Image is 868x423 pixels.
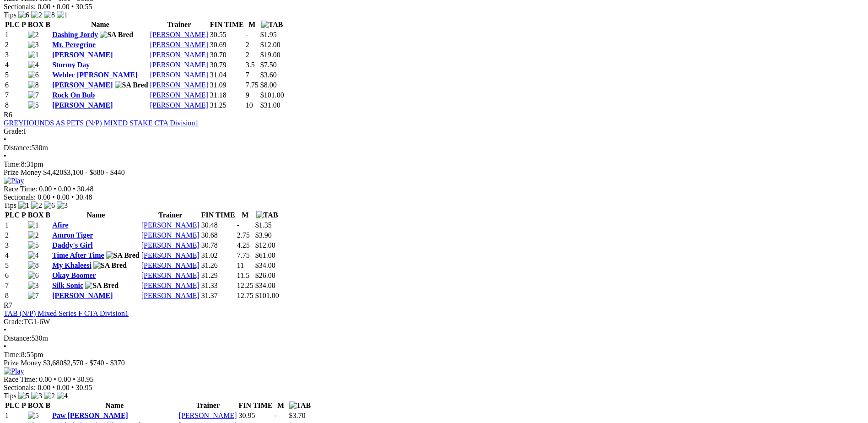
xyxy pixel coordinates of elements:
[5,70,27,80] td: 5
[141,231,199,239] a: [PERSON_NAME]
[75,3,92,11] span: 30.55
[150,71,208,79] a: [PERSON_NAME]
[141,211,200,220] th: Trainer
[58,185,71,193] span: 0.00
[141,282,199,289] a: [PERSON_NAME]
[28,31,39,39] img: 2
[39,375,52,383] span: 0.00
[289,412,306,419] span: $3.70
[255,292,279,299] span: $101.00
[57,3,70,11] span: 0.00
[201,251,236,260] td: 31.02
[4,185,37,193] span: Race Time:
[4,201,16,209] span: Tips
[141,241,199,249] a: [PERSON_NAME]
[52,241,92,249] a: Daddy's Girl
[4,136,6,143] span: •
[115,81,148,89] img: SA Bred
[39,185,52,193] span: 0.00
[73,185,75,193] span: •
[31,392,42,400] img: 3
[4,127,864,136] div: I
[52,231,93,239] a: Amron Tiger
[85,282,119,290] img: SA Bred
[28,51,39,59] img: 1
[237,231,250,239] text: 2.75
[52,193,55,201] span: •
[5,221,27,230] td: 1
[28,251,39,260] img: 4
[5,211,20,219] span: PLC
[4,342,6,350] span: •
[57,193,70,201] span: 0.00
[73,375,75,383] span: •
[52,384,55,391] span: •
[246,61,255,69] text: 3.5
[4,127,24,135] span: Grade:
[31,201,42,210] img: 2
[100,31,133,39] img: SA Bred
[201,271,236,280] td: 31.29
[57,392,68,400] img: 4
[5,30,27,39] td: 1
[4,144,31,152] span: Distance:
[246,101,253,109] text: 10
[178,412,237,419] a: [PERSON_NAME]
[255,231,272,239] span: $3.90
[18,392,29,400] img: 5
[141,261,199,269] a: [PERSON_NAME]
[4,375,37,383] span: Race Time:
[5,101,27,110] td: 8
[5,411,27,420] td: 1
[237,261,244,269] text: 11
[210,30,244,39] td: 30.55
[246,71,249,79] text: 7
[237,292,253,299] text: 12.75
[5,291,27,300] td: 8
[210,20,244,29] th: FIN TIME
[150,101,208,109] a: [PERSON_NAME]
[260,51,280,59] span: $19.00
[45,21,50,28] span: B
[4,193,36,201] span: Sectionals:
[150,81,208,89] a: [PERSON_NAME]
[4,367,24,375] img: Play
[52,251,104,259] a: Time After Time
[210,81,244,90] td: 31.09
[201,291,236,300] td: 31.37
[5,261,27,270] td: 5
[57,11,68,19] img: 1
[210,60,244,70] td: 30.79
[44,201,55,210] img: 6
[71,384,74,391] span: •
[75,384,92,391] span: 30.95
[201,211,236,220] th: FIN TIME
[260,61,277,69] span: $7.50
[210,50,244,60] td: 30.70
[106,251,140,260] img: SA Bred
[201,241,236,250] td: 30.78
[256,211,278,219] img: TAB
[44,11,55,19] img: 8
[28,282,39,290] img: 3
[54,375,56,383] span: •
[45,401,50,409] span: B
[38,384,50,391] span: 0.00
[52,20,149,29] th: Name
[141,271,199,279] a: [PERSON_NAME]
[52,51,113,59] a: [PERSON_NAME]
[210,70,244,80] td: 31.04
[238,411,273,420] td: 30.95
[210,40,244,49] td: 30.69
[77,375,94,383] span: 30.95
[4,334,864,342] div: 530m
[75,193,92,201] span: 30.48
[52,61,90,69] a: Stormy Day
[52,261,92,269] a: My Khaleesi
[52,292,113,299] a: [PERSON_NAME]
[28,292,39,300] img: 7
[28,21,44,28] span: BOX
[141,221,199,229] a: [PERSON_NAME]
[52,271,96,279] a: Okay Boomer
[28,61,39,69] img: 4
